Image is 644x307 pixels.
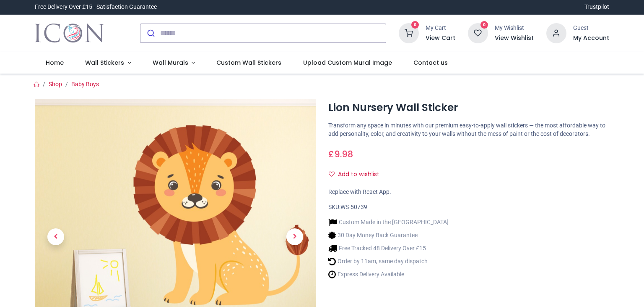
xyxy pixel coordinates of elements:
[495,34,534,42] a: View Wishlist
[340,204,367,210] span: WS-50739
[35,21,104,45] img: Icon Wall Stickers
[153,58,188,67] span: Wall Murals
[411,21,419,29] sup: 0
[328,122,609,138] p: Transform any space in minutes with our premium easy-to-apply wall stickers — the most affordable...
[328,270,449,279] li: Express Delivery Available
[35,3,157,11] div: Free Delivery Over £15 - Satisfaction Guarantee
[495,24,534,32] div: My Wishlist
[573,34,609,42] a: My Account
[49,81,62,87] a: Shop
[303,58,392,67] span: Upload Custom Mural Image
[334,148,353,160] span: 9.98
[399,29,419,36] a: 0
[328,101,609,115] h1: Lion Nursery Wall Sticker
[328,218,449,227] li: Custom Made in the [GEOGRAPHIC_DATA]
[426,34,455,42] a: View Cart
[47,228,64,245] span: Previous
[468,29,488,36] a: 0
[584,3,609,11] a: Trustpilot
[85,58,124,67] span: Wall Stickers
[328,244,449,253] li: Free Tracked 48 Delivery Over £15
[328,148,353,160] span: £
[328,257,449,266] li: Order by 11am, same day dispatch
[74,52,142,74] a: Wall Stickers
[71,81,99,87] a: Baby Boys
[140,24,160,42] button: Submit
[286,228,303,245] span: Next
[142,52,206,74] a: Wall Murals
[35,21,104,45] a: Logo of Icon Wall Stickers
[46,58,64,67] span: Home
[426,24,455,32] div: My Cart
[328,231,449,240] li: 30 Day Money Back Guarantee
[216,58,281,67] span: Custom Wall Stickers
[573,24,609,32] div: Guest
[328,203,609,212] div: SKU:
[413,58,448,67] span: Contact us
[328,167,387,182] button: Add to wishlistAdd to wishlist
[328,188,609,196] div: Replace with React App.
[329,171,335,177] i: Add to wishlist
[480,21,488,29] sup: 0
